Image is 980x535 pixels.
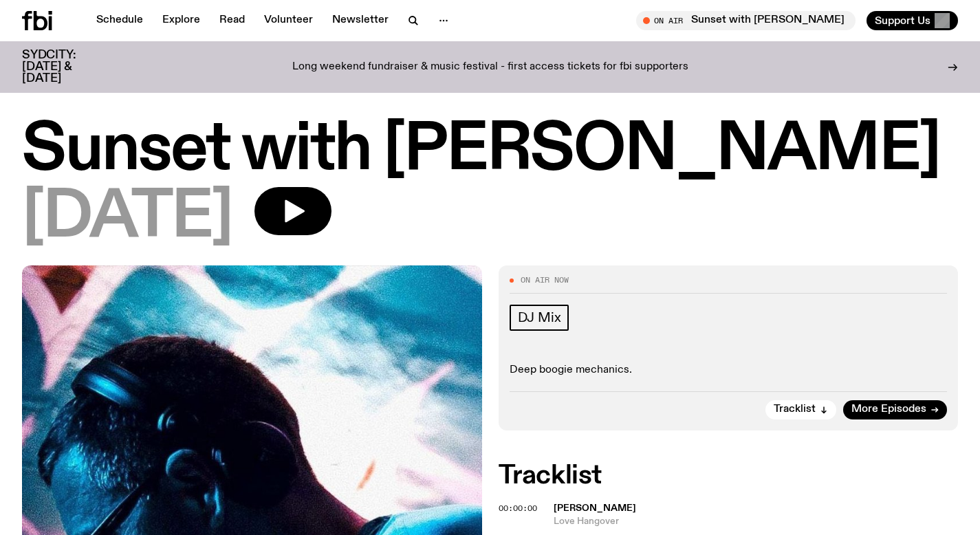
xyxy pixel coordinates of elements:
[518,310,561,325] span: DJ Mix
[22,120,958,182] h1: Sunset with [PERSON_NAME]
[510,305,569,331] a: DJ Mix
[765,400,836,419] button: Tracklist
[636,11,856,30] button: On AirSunset with [PERSON_NAME]
[499,503,537,514] span: 00:00:00
[554,503,636,513] span: [PERSON_NAME]
[88,11,151,30] a: Schedule
[499,463,959,488] h2: Tracklist
[554,515,959,528] span: Love Hangover
[292,61,688,74] p: Long weekend fundraiser & music festival - first access tickets for fbi supporters
[851,404,926,415] span: More Episodes
[211,11,253,30] a: Read
[22,50,110,85] h3: SYDCITY: [DATE] & [DATE]
[521,276,569,284] span: On Air Now
[774,404,816,415] span: Tracklist
[256,11,321,30] a: Volunteer
[875,14,930,27] span: Support Us
[843,400,947,419] a: More Episodes
[867,11,958,30] button: Support Us
[510,364,948,377] p: Deep boogie mechanics.
[324,11,397,30] a: Newsletter
[22,187,232,249] span: [DATE]
[154,11,208,30] a: Explore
